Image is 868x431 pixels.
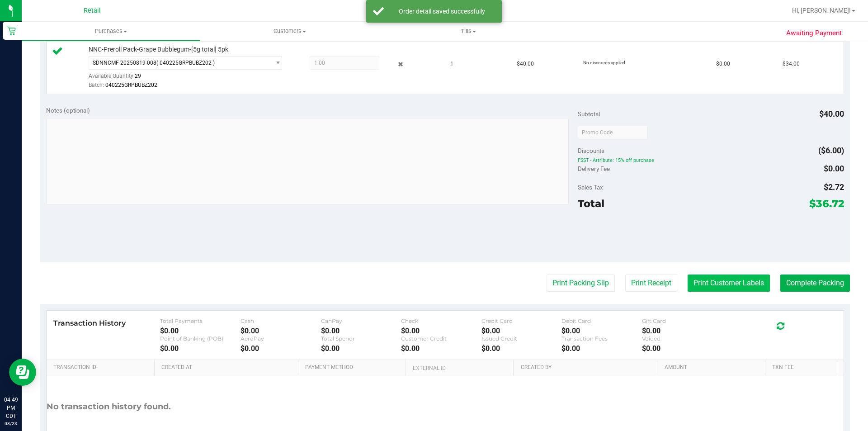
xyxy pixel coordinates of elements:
[305,364,402,371] a: Payment Method
[201,27,378,35] span: Customers
[321,344,401,353] div: $0.00
[321,317,401,324] div: CanPay
[270,57,281,69] span: select
[824,164,844,173] span: $0.00
[389,7,495,16] div: Order detail saved successfully
[401,335,481,342] div: Customer Credit
[241,317,321,324] div: Cash
[583,60,625,65] span: No discounts applied
[7,26,16,35] inline-svg: Retail
[401,327,481,335] div: $0.00
[642,317,722,324] div: Gift Card
[547,275,615,292] button: Print Packing Slip
[578,142,604,159] span: Discounts
[321,327,401,335] div: $0.00
[786,28,842,38] span: Awaiting Payment
[105,82,157,88] span: 040225GRPBUBZ202
[241,335,321,342] div: AeroPay
[772,364,833,371] a: Txn Fee
[450,60,453,68] span: 1
[406,360,513,376] th: External ID
[792,7,851,14] span: Hi, [PERSON_NAME]!
[401,344,481,353] div: $0.00
[625,275,677,292] button: Print Receipt
[135,73,141,79] span: 29
[379,27,557,35] span: Tills
[578,165,610,172] span: Delivery Fee
[160,344,241,353] div: $0.00
[481,317,562,324] div: Credit Card
[809,197,844,210] span: $36.72
[401,317,481,324] div: Check
[22,27,200,35] span: Purchases
[22,22,200,41] a: Purchases
[89,82,104,88] span: Batch:
[561,344,642,353] div: $0.00
[561,335,642,342] div: Transaction Fees
[160,317,241,324] div: Total Payments
[578,126,648,139] input: Promo Code
[481,335,562,342] div: Issued Credit
[481,327,562,335] div: $0.00
[9,359,36,386] iframe: Resource center
[818,146,844,155] span: ($6.00)
[46,107,90,114] span: Notes (optional)
[241,327,321,335] div: $0.00
[481,344,562,353] div: $0.00
[521,364,654,371] a: Created By
[819,109,844,118] span: $40.00
[578,197,604,210] span: Total
[161,364,294,371] a: Created At
[780,275,850,292] button: Complete Packing
[578,110,600,118] span: Subtotal
[561,317,642,324] div: Debit Card
[160,327,241,335] div: $0.00
[642,327,722,335] div: $0.00
[4,420,18,427] p: 08/23
[241,344,321,353] div: $0.00
[578,184,603,191] span: Sales Tax
[93,60,156,66] span: SDNNCMF-20250819-008
[84,7,101,14] span: Retail
[200,22,379,41] a: Customers
[4,396,18,420] p: 04:49 PM CDT
[160,335,241,342] div: Point of Banking (POB)
[642,344,722,353] div: $0.00
[379,22,557,41] a: Tills
[561,327,642,335] div: $0.00
[716,60,730,68] span: $0.00
[89,70,292,87] div: Available Quantity:
[642,335,722,342] div: Voided
[665,364,762,371] a: Amount
[578,157,844,164] span: FSST - Attribute: 15% off purchase
[89,45,228,54] span: NNC-Preroll Pack-Grape Bubblegum-[5g total] 5pk
[517,60,534,68] span: $40.00
[824,182,844,192] span: $2.72
[688,275,770,292] button: Print Customer Labels
[783,60,800,68] span: $34.00
[156,60,215,66] span: ( 040225GRPBUBZ202 )
[53,364,151,371] a: Transaction ID
[321,335,401,342] div: Total Spendr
